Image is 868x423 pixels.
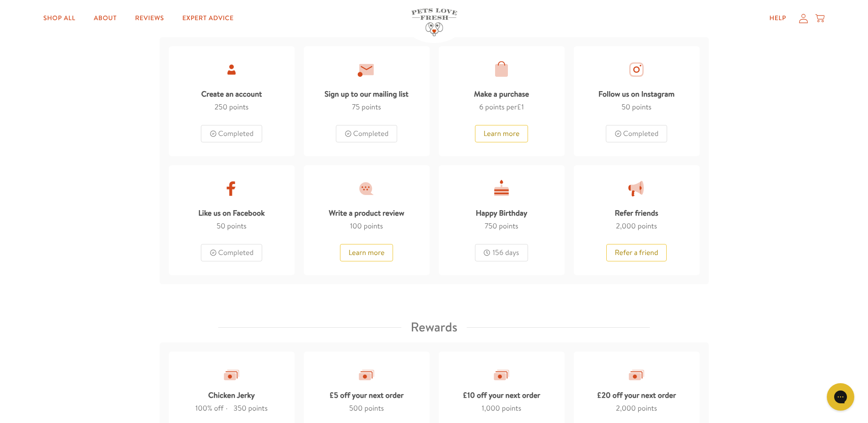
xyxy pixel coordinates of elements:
a: Shop All [36,9,83,27]
span: points [227,221,246,231]
button: Refer a friend [606,244,667,261]
span: 1,000 [482,403,500,413]
div: £20 off your next order [597,385,676,402]
span: points [364,221,383,231]
span: points [632,102,651,112]
span: 50 [621,102,630,112]
div: Chicken Jerky [208,385,255,402]
a: About [86,9,124,27]
a: Expert Advice [175,9,241,27]
div: Happy Birthday [476,202,527,220]
span: points per [485,102,524,112]
span: 500 [349,403,363,413]
span: points [364,403,383,413]
span: points [637,403,657,413]
span: points [229,102,248,112]
img: Pets Love Fresh [411,8,457,36]
div: £10 off your next order [463,385,540,402]
div: Sign up to our mailing list [324,83,409,101]
span: 75 [352,102,360,112]
span: 2,000 [616,221,636,231]
span: points [248,403,267,413]
span: points [361,102,381,112]
div: £5 off your next order [329,385,404,402]
span: 100% off [195,403,223,413]
div: Write a product review [329,202,404,220]
span: 2,000 [616,403,636,413]
a: Reviews [128,9,171,27]
div: Create an account [201,83,262,101]
span: 50 [216,221,225,231]
iframe: Gorgias live chat messenger [822,380,859,414]
button: Learn more [340,244,394,261]
button: Learn more [475,125,528,142]
div: Like us on Facebook [198,202,264,220]
span: points [637,221,657,231]
span: 750 [485,221,497,231]
span: points [502,403,521,413]
a: Help [762,9,793,27]
span: £1 [517,102,524,112]
span: 6 [479,102,483,112]
span: 250 [215,102,227,112]
h3: Rewards [410,316,457,338]
span: 350 [233,403,246,413]
div: Refer friends [615,202,658,220]
div: Follow us on Instagram [598,83,674,101]
div: Make a purchase [474,83,529,101]
span: 100 [350,221,362,231]
span: points [499,221,518,231]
